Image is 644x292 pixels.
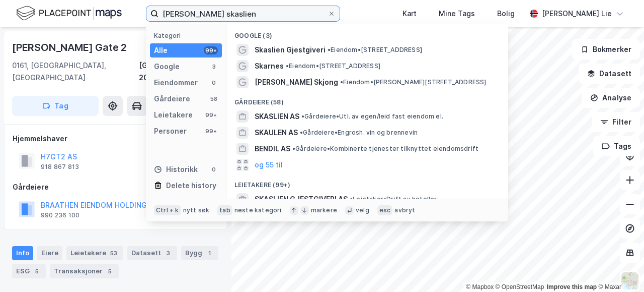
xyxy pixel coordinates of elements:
[328,46,331,53] span: •
[311,206,337,214] div: markere
[154,205,181,215] div: Ctrl + k
[139,60,219,84] div: [GEOGRAPHIC_DATA], 209/129
[217,205,232,215] div: tab
[466,283,494,290] a: Mapbox
[210,95,218,103] div: 58
[255,143,290,155] span: BENDIL AS
[340,78,343,86] span: •
[32,266,42,276] div: 5
[255,193,348,205] span: SKASLIEN GJESTGIVERI AS
[210,165,218,173] div: 0
[105,266,115,276] div: 5
[204,248,214,258] div: 1
[340,78,487,86] span: Eiendom • [PERSON_NAME][STREET_ADDRESS]
[403,8,417,20] div: Kart
[154,163,198,176] div: Historikk
[496,283,544,290] a: OpenStreetMap
[300,129,303,136] span: •
[66,246,123,260] div: Leietakere
[41,163,79,171] div: 918 867 813
[301,112,443,121] span: Gårdeiere • Utl. av egen/leid fast eiendom el.
[255,60,284,72] span: Skarnes
[292,145,295,152] span: •
[377,205,393,215] div: esc
[183,206,210,214] div: nytt søk
[356,206,369,214] div: velg
[12,264,46,278] div: ESG
[350,195,353,203] span: •
[226,173,508,191] div: Leietakere (99+)
[234,206,282,214] div: neste kategori
[12,60,139,84] div: 0161, [GEOGRAPHIC_DATA], [GEOGRAPHIC_DATA]
[154,44,168,56] div: Alle
[16,5,122,22] img: logo.f888ab2527a4732fd821a326f86c7f29.svg
[300,129,418,137] span: Gårdeiere • Engrosh. vin og brennevin
[579,64,640,84] button: Datasett
[41,211,79,219] div: 990 236 100
[210,79,218,87] div: 0
[163,248,173,258] div: 3
[204,46,218,54] div: 99+
[592,112,640,132] button: Filter
[255,159,283,171] button: og 55 til
[255,127,298,139] span: SKAULEN AS
[13,181,219,193] div: Gårdeiere
[226,90,508,108] div: Gårdeiere (58)
[593,136,640,156] button: Tags
[181,246,218,260] div: Bygg
[154,32,222,39] div: Kategori
[594,244,644,292] div: Kontrollprogram for chat
[13,133,219,145] div: Hjemmelshaver
[572,39,640,60] button: Bokmerker
[210,63,218,71] div: 3
[439,8,475,20] div: Mine Tags
[547,283,597,290] a: Improve this map
[158,6,328,21] input: Søk på adresse, matrikkel, gårdeiere, leietakere eller personer
[497,8,515,20] div: Bolig
[37,246,62,260] div: Eiere
[255,110,299,123] span: SKASLIEN AS
[154,93,190,105] div: Gårdeiere
[255,76,338,88] span: [PERSON_NAME] Skjong
[12,246,33,260] div: Info
[127,246,177,260] div: Datasett
[12,96,99,116] button: Tag
[594,244,644,292] iframe: Chat Widget
[226,24,508,42] div: Google (3)
[50,264,119,278] div: Transaksjoner
[166,180,216,192] div: Delete history
[108,248,119,258] div: 53
[542,8,612,20] div: [PERSON_NAME] Lie
[350,195,437,203] span: Leietaker • Drift av hoteller
[255,44,326,56] span: Skaslien Gjestgiveri
[328,46,422,54] span: Eiendom • [STREET_ADDRESS]
[301,112,304,120] span: •
[286,62,289,70] span: •
[12,39,129,55] div: [PERSON_NAME] Gate 2
[204,127,218,135] div: 99+
[154,61,180,73] div: Google
[394,206,415,214] div: avbryt
[286,62,380,70] span: Eiendom • [STREET_ADDRESS]
[204,111,218,119] div: 99+
[154,109,193,121] div: Leietakere
[292,145,478,153] span: Gårdeiere • Kombinerte tjenester tilknyttet eiendomsdrift
[154,77,198,89] div: Eiendommer
[582,88,640,108] button: Analyse
[154,125,187,137] div: Personer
